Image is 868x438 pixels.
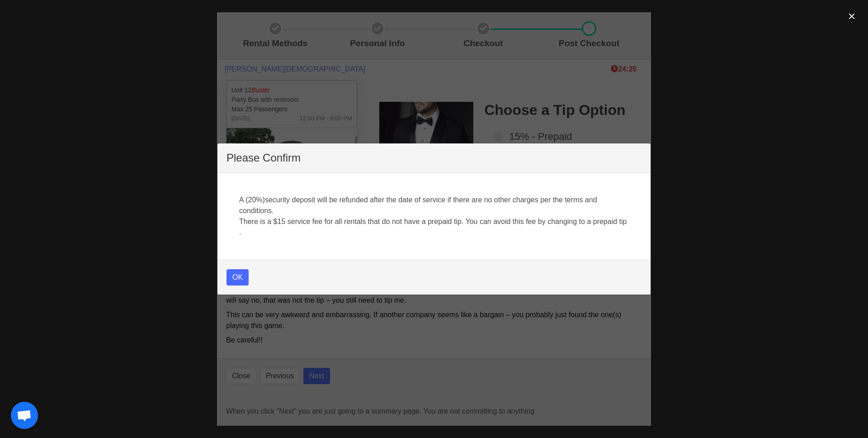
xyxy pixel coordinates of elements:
p: security deposit will be refunded after the date of service if there are no other charges per the... [217,173,651,260]
button: OK [226,269,249,286]
span: There is a $15 service fee for all rentals that do not have a prepaid tip. You can avoid this fee... [239,216,629,238]
div: Open chat [11,402,38,429]
p: Please Confirm [226,152,642,163]
span: A (20%) [239,196,265,204]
